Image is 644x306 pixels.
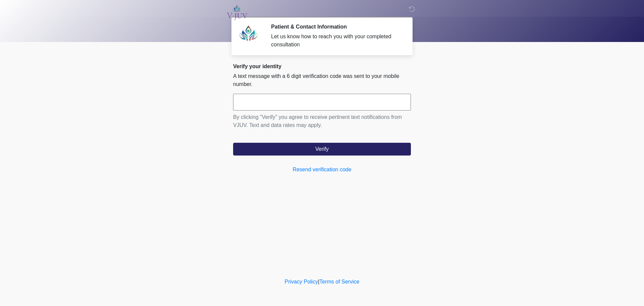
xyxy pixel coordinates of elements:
a: Privacy Policy [285,279,318,285]
p: By clicking "Verify" you agree to receive pertinent text notifications from VJUV. Text and data r... [233,113,411,129]
a: Terms of Service [319,279,359,285]
div: Let us know how to reach you with your completed consultation [271,33,401,49]
a: Resend verification code [233,166,411,174]
img: Agent Avatar [238,24,258,44]
img: VJUV Logo [226,5,248,20]
a: | [318,279,319,285]
h2: Patient & Contact Information [271,24,401,30]
button: Verify [233,143,411,156]
h2: Verify your identity [233,63,411,70]
p: A text message with a 6 digit verification code was sent to your mobile number. [233,72,411,88]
